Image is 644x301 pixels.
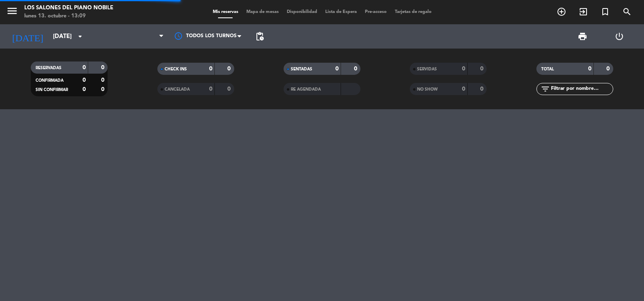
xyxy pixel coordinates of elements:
[6,5,18,20] button: menu
[101,65,106,70] strong: 0
[227,66,232,72] strong: 0
[6,28,49,45] i: [DATE]
[255,32,265,41] span: pending_actions
[541,67,554,71] span: TOTAL
[83,65,86,70] strong: 0
[321,10,361,14] span: Lista de Espera
[209,86,212,92] strong: 0
[601,24,638,49] div: LOG OUT
[588,66,591,72] strong: 0
[101,87,106,92] strong: 0
[462,66,465,72] strong: 0
[209,10,242,14] span: Mis reservas
[83,87,86,92] strong: 0
[622,7,632,17] i: search
[6,5,18,17] i: menu
[462,86,465,92] strong: 0
[36,66,61,70] span: RESERVADAS
[36,78,64,83] span: CONFIRMADA
[614,32,624,41] i: power_settings_new
[578,7,588,17] i: exit_to_app
[606,66,611,72] strong: 0
[227,86,232,92] strong: 0
[165,87,190,91] span: CANCELADA
[24,12,113,20] div: lunes 13. octubre - 13:09
[83,77,86,83] strong: 0
[480,86,485,92] strong: 0
[101,77,106,83] strong: 0
[165,67,187,71] span: CHECK INS
[540,84,550,94] i: filter_list
[600,7,610,17] i: turned_in_not
[291,67,312,71] span: SENTADAS
[75,32,85,41] i: arrow_drop_down
[242,10,283,14] span: Mapa de mesas
[417,67,437,71] span: SERVIDAS
[557,7,566,17] i: add_circle_outline
[361,10,391,14] span: Pre-acceso
[480,66,485,72] strong: 0
[578,32,587,41] span: print
[209,66,212,72] strong: 0
[335,66,339,72] strong: 0
[354,66,359,72] strong: 0
[24,4,113,12] div: Los Salones del Piano Nobile
[283,10,321,14] span: Disponibilidad
[417,87,438,91] span: NO SHOW
[36,88,68,92] span: SIN CONFIRMAR
[391,10,436,14] span: Tarjetas de regalo
[550,85,613,93] input: Filtrar por nombre...
[291,87,321,91] span: RE AGENDADA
